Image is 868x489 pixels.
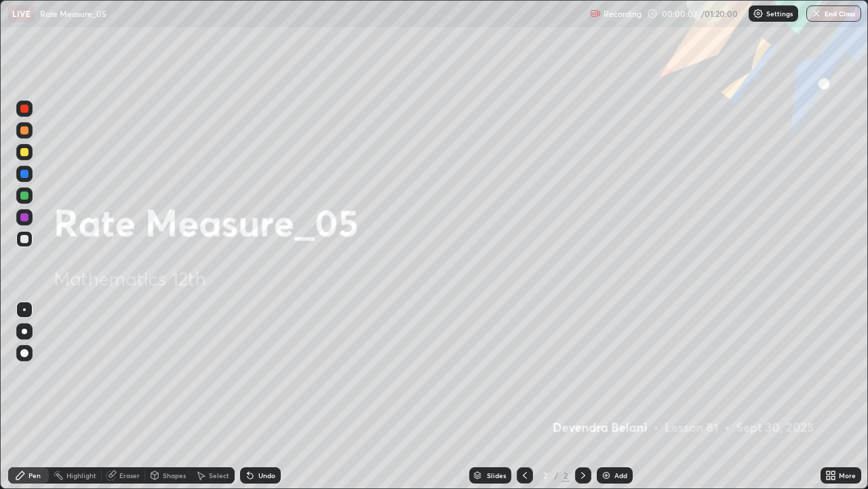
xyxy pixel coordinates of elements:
p: Recording [604,9,642,19]
div: 2 [561,469,570,482]
button: End Class [806,5,861,22]
div: Undo [258,472,275,479]
img: class-settings-icons [753,8,764,19]
div: 2 [538,471,552,479]
div: Eraser [119,472,140,479]
div: Highlight [66,472,96,479]
div: Add [614,472,627,479]
div: More [839,472,856,479]
p: Rate Measure_05 [40,8,106,19]
div: Shapes [163,472,186,479]
img: add-slide-button [601,470,612,481]
div: Slides [487,472,506,479]
p: Settings [766,10,793,17]
p: LIVE [12,8,31,19]
div: / [555,471,559,479]
div: Pen [28,472,41,479]
img: recording.375f2c34.svg [590,8,601,19]
div: Select [209,472,229,479]
img: end-class-cross [811,8,822,19]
